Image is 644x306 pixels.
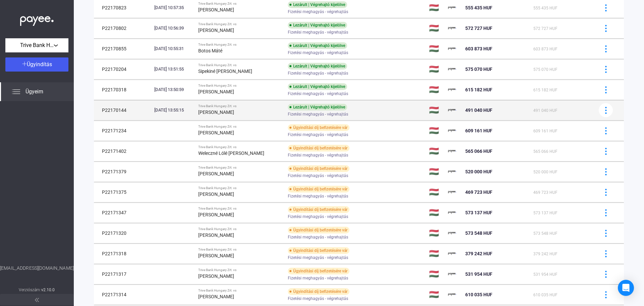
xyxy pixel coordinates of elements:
[198,294,234,299] strong: [PERSON_NAME]
[198,89,234,94] strong: [PERSON_NAME]
[154,107,193,114] div: [DATE] 13:55:15
[94,285,152,305] td: P22171314
[154,4,193,11] div: [DATE] 10:57:35
[198,253,234,258] strong: [PERSON_NAME]
[198,268,282,272] div: Trive Bank Hungary Zrt. vs
[426,59,446,79] td: 🇭🇺
[198,150,264,156] strong: Weleczné Lólé [PERSON_NAME]
[198,48,222,53] strong: Botos Máté
[198,84,282,88] div: Trive Bank Hungary Zrt. vs
[599,21,613,35] button: more-blue
[599,103,613,117] button: more-blue
[94,244,152,264] td: P22171318
[448,168,456,176] img: payee-logo
[426,39,446,59] td: 🇭🇺
[154,86,193,93] div: [DATE] 13:50:59
[426,285,446,305] td: 🇭🇺
[448,127,456,135] img: payee-logo
[288,268,350,274] div: Ügyindítási díj befizetésére vár
[94,223,152,243] td: P22171320
[465,128,492,133] span: 609 161 HUF
[426,100,446,120] td: 🇭🇺
[602,209,609,216] img: more-blue
[198,28,234,33] strong: [PERSON_NAME]
[465,67,492,72] span: 575 070 HUF
[448,24,456,32] img: payee-logo
[533,149,557,154] span: 565 066 HUF
[25,88,43,96] span: Ügyeim
[533,293,557,297] span: 610 035 HUF
[465,189,492,195] span: 469 723 HUF
[198,69,252,74] strong: Sipekiné [PERSON_NAME]
[602,271,609,278] img: more-blue
[198,22,282,26] div: Trive Bank Hungary Zrt. vs
[288,145,350,151] div: Ügyindítási díj befizetésére vár
[288,49,348,57] span: Fizetési meghagyás - végrehajtás
[465,46,492,51] span: 603 873 HUF
[533,252,557,256] span: 379 242 HUF
[94,264,152,284] td: P22171317
[533,88,557,92] span: 615 182 HUF
[448,188,456,196] img: payee-logo
[94,162,152,182] td: P22171379
[602,4,609,11] img: more-blue
[198,104,282,108] div: Trive Bank Hungary Zrt. vs
[599,288,613,302] button: more-blue
[426,244,446,264] td: 🇭🇺
[288,90,348,98] span: Fizetési meghagyás - végrehajtás
[448,4,456,12] img: payee-logo
[198,7,234,12] strong: [PERSON_NAME]
[533,129,557,133] span: 609 161 HUF
[465,292,492,297] span: 610 035 HUF
[94,80,152,100] td: P22170318
[198,191,234,197] strong: [PERSON_NAME]
[94,141,152,161] td: P22171402
[288,213,348,221] span: Fizetési meghagyás - végrehajtás
[288,1,347,8] div: Lezárult | Végrehajtó kijelölve
[602,25,609,32] img: more-blue
[465,26,492,31] span: 572 727 HUF
[533,67,557,72] span: 575 070 HUF
[198,227,282,231] div: Trive Bank Hungary Zrt. vs
[602,45,609,52] img: more-blue
[533,170,557,174] span: 520 000 HUF
[288,192,348,200] span: Fizetési meghagyás - végrehajtás
[288,63,347,70] div: Lezárult | Végrehajtó kijelölve
[448,291,456,299] img: payee-logo
[599,62,613,76] button: more-blue
[426,264,446,284] td: 🇭🇺
[599,144,613,158] button: more-blue
[198,289,282,293] div: Trive Bank Hungary Zrt. vs
[288,206,350,213] div: Ügyindítási díj befizetésére vár
[602,291,609,298] img: more-blue
[602,127,609,134] img: more-blue
[448,45,456,53] img: payee-logo
[599,226,613,240] button: more-blue
[426,203,446,223] td: 🇭🇺
[599,247,613,261] button: more-blue
[602,107,609,114] img: more-blue
[599,1,613,15] button: more-blue
[448,270,456,278] img: payee-logo
[198,166,282,170] div: Trive Bank Hungary Zrt. vs
[288,124,350,131] div: Ügyindítási díj befizetésére vár
[288,28,348,36] span: Fizetési meghagyás - végrehajtás
[288,233,348,241] span: Fizetési meghagyás - végrehajtás
[35,298,39,302] img: arrow-double-left-grey.svg
[533,190,557,195] span: 469 723 HUF
[288,172,348,180] span: Fizetési meghagyás - végrehajtás
[465,5,492,10] span: 555 435 HUF
[288,254,348,262] span: Fizetési meghagyás - végrehajtás
[448,86,456,94] img: payee-logo
[533,231,557,236] span: 573 548 HUF
[22,61,27,66] img: plus-white.svg
[602,86,609,93] img: more-blue
[94,59,152,79] td: P22170204
[288,151,348,159] span: Fizetési meghagyás - végrehajtás
[94,18,152,38] td: P22170802
[602,66,609,73] img: more-blue
[448,250,456,258] img: payee-logo
[94,203,152,223] td: P22171347
[426,182,446,202] td: 🇭🇺
[426,223,446,243] td: 🇭🇺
